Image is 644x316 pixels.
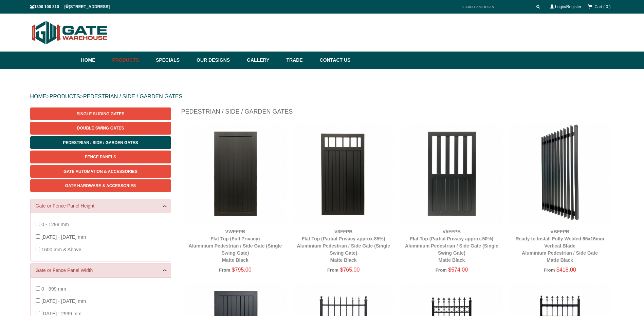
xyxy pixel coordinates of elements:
img: V5FFPB - Flat Top (Partial Privacy approx.50%) - Aluminium Pedestrian / Side Gate (Single Swing G... [401,123,502,224]
a: Pedestrian / Side / Garden Gates [30,136,171,149]
a: Fence Panels [30,151,171,163]
a: Contact Us [316,52,351,69]
span: Cart ( 0 ) [594,4,610,9]
a: Single Sliding Gates [30,107,171,120]
span: Double Swing Gates [77,126,124,131]
a: Login/Register [555,4,581,9]
span: [DATE] - [DATE] mm [41,298,86,304]
a: HOME [30,94,47,99]
a: Specials [152,52,193,69]
h1: Pedestrian / Side / Garden Gates [181,107,614,119]
img: Gate Warehouse [30,17,109,48]
span: Gate Hardware & Accessories [65,183,136,188]
a: PEDESTRIAN / SIDE / GARDEN GATES [83,94,182,99]
span: [DATE] - [DATE] mm [41,234,86,240]
a: Our Designs [193,52,243,69]
span: 0 - 1299 mm [41,222,69,227]
span: 0 - 999 mm [41,286,66,292]
span: 1300 100 310 | [STREET_ADDRESS] [30,4,110,9]
a: V8FFPBFlat Top (Partial Privacy approx.85%)Aluminium Pedestrian / Side Gate (Single Swing Gate)Ma... [297,229,390,263]
a: V5FFPBFlat Top (Partial Privacy approx.50%)Aluminium Pedestrian / Side Gate (Single Swing Gate)Ma... [405,229,498,263]
span: Gate Automation & Accessories [63,169,137,174]
a: Home [81,52,109,69]
a: Gate Automation & Accessories [30,165,171,178]
div: > > [30,86,614,107]
span: $795.00 [232,267,252,273]
a: VBFFPBReady to Install Fully Welded 65x16mm Vertical BladeAluminium Pedestrian / Side GateMatte B... [516,229,604,263]
img: VBFFPB - Ready to Install Fully Welded 65x16mm Vertical Blade - Aluminium Pedestrian / Side Gate ... [509,123,611,224]
img: VWFFPB - Flat Top (Full Privacy) - Aluminium Pedestrian / Side Gate (Single Swing Gate) - Matte B... [185,123,286,224]
span: $418.00 [556,267,576,273]
span: $765.00 [340,267,360,273]
span: From [219,268,230,273]
span: Single Sliding Gates [77,112,124,116]
span: $574.00 [448,267,468,273]
a: Gate Hardware & Accessories [30,179,171,192]
a: Products [109,52,153,69]
a: VWFFPBFlat Top (Full Privacy)Aluminium Pedestrian / Side Gate (Single Swing Gate)Matte Black [189,229,282,263]
span: 1600 mm & Above [41,247,81,252]
a: PRODUCTS [50,94,80,99]
a: Gate or Fence Panel Width [36,267,166,274]
img: V8FFPB - Flat Top (Partial Privacy approx.85%) - Aluminium Pedestrian / Side Gate (Single Swing G... [293,123,394,224]
span: Pedestrian / Side / Garden Gates [63,140,138,145]
span: Fence Panels [85,155,116,159]
span: From [327,268,338,273]
a: Gate or Fence Panel Height [36,202,166,210]
input: SEARCH PRODUCTS [458,3,534,11]
a: Trade [283,52,316,69]
span: From [544,268,555,273]
a: Double Swing Gates [30,122,171,134]
a: Gallery [243,52,283,69]
span: From [436,268,447,273]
